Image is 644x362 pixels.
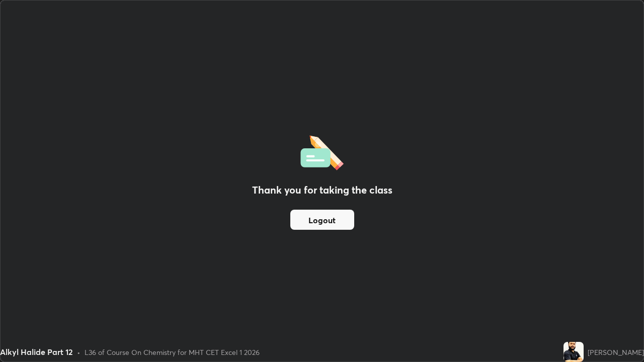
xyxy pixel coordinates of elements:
img: offlineFeedback.1438e8b3.svg [300,132,344,170]
h2: Thank you for taking the class [252,183,392,198]
div: • [77,347,80,357]
img: 6919ab72716c417ab2a2c8612824414f.jpg [563,342,584,362]
button: Logout [290,210,354,230]
div: L36 of Course On Chemistry for MHT CET Excel 1 2026 [85,347,260,357]
div: [PERSON_NAME] [588,347,644,357]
